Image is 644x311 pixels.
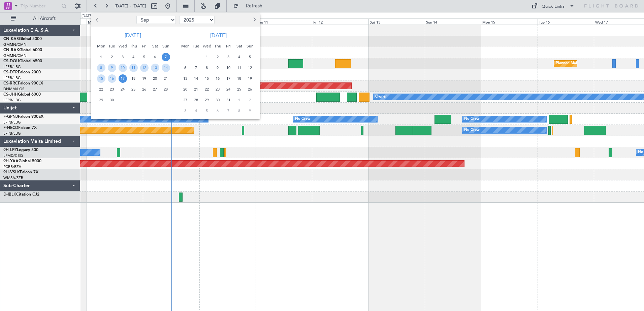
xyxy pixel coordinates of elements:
span: 14 [192,74,200,83]
span: 28 [162,85,170,94]
div: 29-10-2025 [201,95,212,105]
span: 10 [224,64,233,72]
div: 25-9-2025 [128,84,139,95]
span: 25 [235,85,244,94]
span: 1 [235,96,244,104]
div: 16-9-2025 [106,73,117,84]
span: 27 [181,96,190,104]
div: 22-9-2025 [96,84,106,95]
div: Mon [96,41,106,51]
span: 8 [203,64,211,72]
span: 3 [224,53,233,61]
span: 29 [203,96,211,104]
div: Tue [106,41,117,51]
div: 17-10-2025 [223,73,234,84]
span: 7 [192,64,200,72]
div: 5-11-2025 [201,105,212,116]
div: 31-10-2025 [223,95,234,105]
div: 4-10-2025 [234,51,245,62]
span: 17 [224,74,233,83]
span: 11 [235,64,244,72]
span: 21 [162,74,170,83]
div: 6-11-2025 [212,105,223,116]
span: 5 [203,107,211,115]
div: 30-9-2025 [106,95,117,105]
div: 15-9-2025 [96,73,106,84]
span: 7 [162,53,170,61]
span: 4 [235,53,244,61]
div: 11-9-2025 [128,62,139,73]
div: 27-9-2025 [150,84,160,95]
div: 28-10-2025 [191,95,201,105]
span: 25 [129,85,138,94]
span: 21 [192,85,200,94]
span: 28 [192,96,200,104]
div: 24-9-2025 [117,84,128,95]
span: 8 [235,107,244,115]
div: 27-10-2025 [180,95,191,105]
div: 1-11-2025 [234,95,245,105]
span: 12 [140,64,149,72]
span: 20 [181,85,190,94]
div: 10-9-2025 [117,62,128,73]
div: 16-10-2025 [212,73,223,84]
div: Fri [223,41,234,51]
span: 14 [162,64,170,72]
div: 19-10-2025 [245,73,255,84]
div: Wed [117,41,128,51]
div: 1-9-2025 [96,51,106,62]
div: Sat [234,41,245,51]
span: 22 [97,85,105,94]
div: 19-9-2025 [139,73,150,84]
span: 11 [129,64,138,72]
span: 27 [151,85,159,94]
div: 17-9-2025 [117,73,128,84]
span: 18 [129,74,138,83]
div: 3-10-2025 [223,51,234,62]
button: Next month [250,14,258,25]
div: 6-9-2025 [150,51,160,62]
div: 22-10-2025 [201,84,212,95]
span: 9 [214,64,222,72]
div: 13-9-2025 [150,62,160,73]
span: 19 [246,74,254,83]
div: 7-10-2025 [191,62,201,73]
span: 26 [140,85,149,94]
span: 6 [181,64,190,72]
div: 5-9-2025 [139,51,150,62]
div: 21-9-2025 [160,73,171,84]
span: 23 [214,85,222,94]
span: 4 [129,53,138,61]
div: Sun [245,41,255,51]
div: Wed [201,41,212,51]
div: 30-10-2025 [212,95,223,105]
div: 26-10-2025 [245,84,255,95]
span: 20 [151,74,159,83]
span: 5 [246,53,254,61]
div: 4-9-2025 [128,51,139,62]
div: 2-9-2025 [106,51,117,62]
span: 1 [203,53,211,61]
span: 2 [246,96,254,104]
button: Previous month [94,14,101,25]
select: Select year [179,16,215,24]
span: 24 [119,85,127,94]
span: 5 [140,53,149,61]
div: 25-10-2025 [234,84,245,95]
span: 16 [214,74,222,83]
span: 6 [214,107,222,115]
div: 4-11-2025 [191,105,201,116]
span: 29 [97,96,105,104]
div: 26-9-2025 [139,84,150,95]
div: 11-10-2025 [234,62,245,73]
div: 1-10-2025 [201,51,212,62]
div: 15-10-2025 [201,73,212,84]
div: 8-9-2025 [96,62,106,73]
span: 15 [97,74,105,83]
div: 3-9-2025 [117,51,128,62]
span: 10 [119,64,127,72]
div: 9-11-2025 [245,105,255,116]
span: 2 [108,53,116,61]
div: 23-10-2025 [212,84,223,95]
div: 2-11-2025 [245,95,255,105]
